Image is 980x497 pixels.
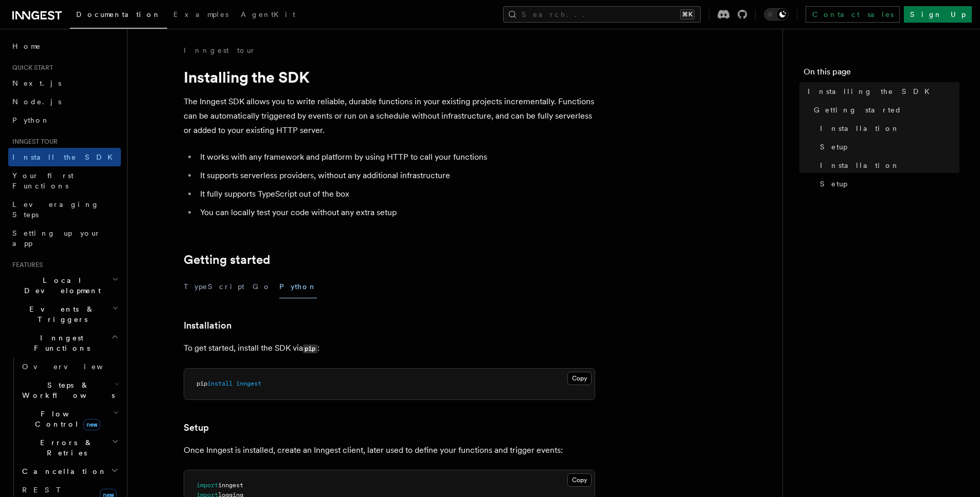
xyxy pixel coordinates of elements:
[8,224,121,253] a: Setting up your app
[83,419,100,430] span: new
[22,362,128,371] span: Overview
[8,37,121,55] a: Home
[12,229,101,247] span: Setting up your app
[820,142,847,152] span: Setup
[184,94,595,138] p: The Inngest SDK allows you to write reliable, durable functions in your existing projects increme...
[167,3,235,28] a: Examples
[8,92,121,111] a: Node.js
[241,10,295,18] span: AgentKit
[567,473,592,487] button: Copy
[8,111,121,129] a: Python
[8,271,121,300] button: Local Development
[8,64,53,72] span: Quick start
[207,380,233,387] span: install
[197,205,595,220] li: You can locally test your code without any extra setup
[184,341,595,356] p: To get started, install the SDK via :
[18,405,121,433] button: Flow Controlnew
[18,466,107,476] span: Cancellation
[279,275,317,298] button: Python
[253,275,271,298] button: Go
[820,179,847,189] span: Setup
[218,482,243,489] span: inngest
[8,333,111,353] span: Inngest Functions
[18,376,121,405] button: Steps & Workflows
[12,79,61,87] span: Next.js
[904,6,972,23] a: Sign Up
[184,420,209,435] a: Setup
[764,8,789,21] button: Toggle dark mode
[567,372,592,385] button: Copy
[8,329,121,357] button: Inngest Functions
[8,304,112,324] span: Events & Triggers
[816,156,959,175] a: Installation
[18,409,113,429] span: Flow Control
[8,195,121,224] a: Leveraging Steps
[18,437,112,458] span: Errors & Retries
[18,380,115,400] span: Steps & Workflows
[503,6,701,23] button: Search...⌘K
[8,138,58,146] span: Inngest tour
[680,9,694,20] kbd: ⌘K
[8,166,121,195] a: Your first Functions
[18,462,121,481] button: Cancellation
[173,10,228,18] span: Examples
[8,74,121,92] a: Next.js
[184,253,270,267] a: Getting started
[814,105,902,115] span: Getting started
[8,148,121,166] a: Install the SDK
[12,41,41,51] span: Home
[810,101,959,119] a: Getting started
[12,98,61,106] span: Node.js
[184,275,244,298] button: TypeScript
[808,86,936,97] span: Installing the SDK
[12,200,99,219] span: Leveraging Steps
[197,380,207,387] span: pip
[197,150,595,164] li: It works with any framework and platform by using HTTP to call your functions
[816,138,959,156] a: Setup
[184,68,595,86] h1: Installing the SDK
[197,168,595,183] li: It supports serverless providers, without any additional infrastructure
[197,482,218,489] span: import
[197,187,595,201] li: It fully supports TypeScript out of the box
[804,66,959,82] h4: On this page
[235,3,301,28] a: AgentKit
[18,357,121,376] a: Overview
[12,171,74,190] span: Your first Functions
[8,275,112,296] span: Local Development
[18,433,121,462] button: Errors & Retries
[806,6,900,23] a: Contact sales
[816,175,959,193] a: Setup
[236,380,261,387] span: inngest
[820,160,900,170] span: Installation
[184,443,595,457] p: Once Inngest is installed, create an Inngest client, later used to define your functions and trig...
[184,45,256,55] a: Inngest tour
[816,119,959,138] a: Installation
[303,345,317,353] code: pip
[184,318,231,333] a: Installation
[12,153,119,161] span: Install the SDK
[12,116,50,124] span: Python
[804,82,959,101] a: Installing the SDK
[8,261,43,269] span: Features
[8,300,121,329] button: Events & Triggers
[70,3,167,29] a: Documentation
[820,123,900,133] span: Installation
[76,10,161,18] span: Documentation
